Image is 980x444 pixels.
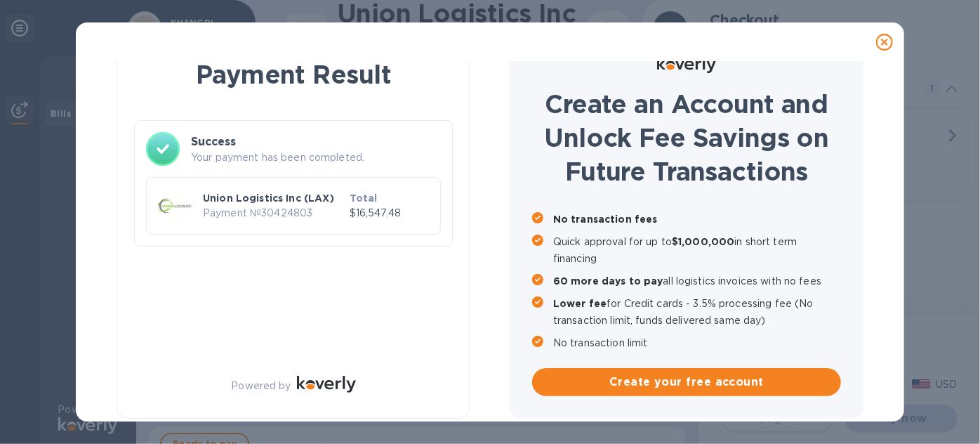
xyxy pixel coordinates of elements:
p: Your payment has been completed. [191,150,441,165]
b: $1,000,000 [672,236,734,247]
p: Quick approval for up to in short term financing [553,233,841,267]
b: 60 more days to pay [553,275,663,287]
p: Union Logistics Inc (LAX) [203,191,344,205]
h1: Payment Result [140,57,447,92]
b: Total [350,192,378,204]
button: Create your free account [532,368,841,396]
p: No transaction limit [553,334,841,351]
p: for Credit cards - 3.5% processing fee (No transaction limit, funds delivered same day) [553,295,841,329]
img: Logo [297,376,356,393]
p: $16,547.48 [350,206,429,221]
p: all logistics invoices with no fees [553,273,841,289]
span: Create your free account [543,374,830,391]
p: Powered by [231,379,291,393]
h1: Create an Account and Unlock Fee Savings on Future Transactions [532,87,841,188]
h3: Success [191,133,441,150]
p: Payment № 30424803 [203,206,344,221]
img: Logo [657,56,716,73]
b: No transaction fees [553,214,658,225]
b: Lower fee [553,298,607,309]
